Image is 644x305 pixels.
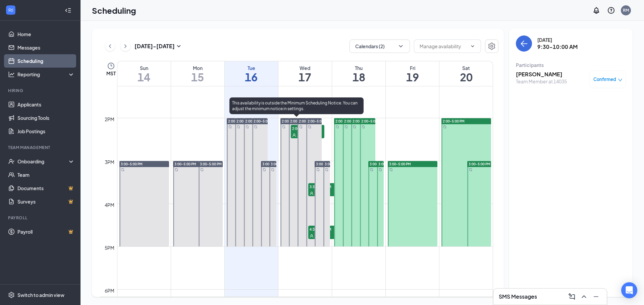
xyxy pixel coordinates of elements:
svg: WorkstreamLogo [7,7,14,13]
svg: Settings [488,42,496,50]
span: 2:00-5:00 PM [344,119,366,124]
span: down [618,78,623,82]
div: 2pm [103,116,116,123]
svg: Sync [271,168,274,171]
span: 2:00-5:00 PM [361,119,383,124]
div: Hiring [8,88,73,93]
span: MST [106,70,116,77]
span: 2:00-5:00 PM [308,119,329,124]
input: Manage availability [420,43,467,50]
a: Job Postings [17,125,75,138]
div: Reporting [17,71,75,78]
svg: ComposeMessage [568,293,576,301]
svg: Minimize [592,293,600,301]
div: Tue [225,65,278,71]
svg: ChevronDown [470,44,475,49]
button: ComposeMessage [567,291,577,302]
h3: [PERSON_NAME] [516,71,567,78]
svg: Sync [469,168,472,171]
svg: Sync [254,125,257,129]
svg: UserCheck [8,158,15,165]
h1: 15 [171,71,224,83]
div: Wed [278,65,332,71]
svg: Clock [107,62,115,70]
h1: 20 [439,71,493,83]
h1: 14 [117,71,171,83]
span: 3:00-5:00 PM [316,162,338,166]
span: 2:00-5:00 PM [228,119,250,124]
svg: Sync [353,125,356,129]
div: Open Intercom Messenger [621,282,637,298]
svg: ArrowLeft [520,40,528,48]
h1: Scheduling [92,5,136,16]
svg: Sync [308,125,311,129]
div: Mon [171,65,224,71]
div: [DATE] [537,36,578,43]
div: 6pm [103,287,116,294]
div: Onboarding [17,158,69,165]
svg: Sync [370,168,373,171]
h1: 17 [278,71,332,83]
a: September 16, 2025 [225,61,278,86]
a: September 14, 2025 [117,61,171,86]
button: back-button [516,35,532,52]
span: 3:00-5:00 PM [389,162,411,166]
h1: 18 [332,71,385,83]
svg: SmallChevronDown [175,42,183,50]
svg: Sync [282,125,285,129]
svg: ChevronUp [580,293,588,301]
svg: Sync [344,125,348,129]
svg: Sync [443,125,446,129]
span: 2:00-5:00 PM [299,119,321,124]
span: 3:00-5:00 PM [174,162,196,166]
svg: Sync [316,168,320,171]
div: Thu [332,65,385,71]
a: Messages [17,41,75,54]
svg: ChevronDown [397,43,404,50]
span: 2:00-5:00 PM [290,119,312,124]
svg: Notifications [592,6,600,14]
a: Team [17,168,75,181]
svg: QuestionInfo [607,6,615,14]
svg: User [310,192,314,196]
svg: Settings [8,292,15,298]
div: 3pm [103,158,116,166]
span: 3:00-5:00 PM [271,162,292,166]
span: 2:00-5:00 PM [335,119,357,124]
svg: Sync [246,125,249,129]
button: Calendars (2)ChevronDown [350,40,410,53]
div: Team Management [8,145,73,150]
div: 5pm [103,244,116,251]
a: Scheduling [17,54,75,68]
div: 4pm [103,201,116,209]
span: 2:00-5:00 PM [353,119,374,124]
span: 2:00-2:30 PM [291,125,324,132]
button: ChevronUp [579,291,589,302]
span: 3:00-5:00 PM [121,162,143,166]
a: September 19, 2025 [386,61,439,86]
h1: 19 [386,71,439,83]
span: Confirmed [593,76,616,83]
span: 3:00-5:00 PM [325,162,346,166]
h1: 16 [225,71,278,83]
svg: Sync [389,168,393,171]
a: Applicants [17,98,75,111]
svg: ChevronRight [122,42,129,50]
svg: Sync [336,125,339,129]
svg: Sync [263,168,266,171]
div: Fri [386,65,439,71]
a: Home [17,27,75,41]
span: 3:00-5:00 PM [469,162,490,166]
a: Settings [485,40,498,53]
svg: User [292,133,296,137]
div: Sat [439,65,493,71]
button: ChevronLeft [105,41,115,51]
h3: SMS Messages [499,293,537,300]
a: September 15, 2025 [171,61,224,86]
span: 3:30-4:00 PM [308,183,342,190]
svg: Sync [121,168,124,171]
div: This availability is outside the Minimum Scheduling Notice. You can adjust the minimum notice in ... [229,97,364,114]
span: 4:30-5:00 PM [308,226,342,232]
a: September 18, 2025 [332,61,385,86]
button: ChevronRight [120,41,130,51]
